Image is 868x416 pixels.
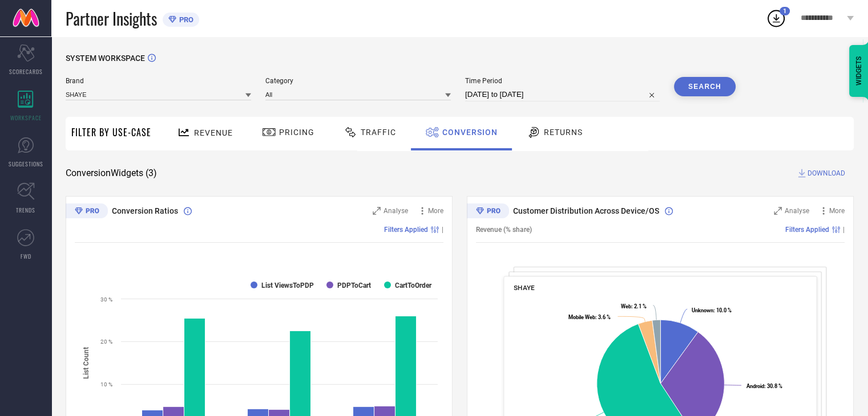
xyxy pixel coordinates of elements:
[100,338,112,345] text: 20 %
[442,128,498,137] span: Conversion
[544,128,583,137] span: Returns
[513,206,659,215] span: Customer Distribution Across Device/OS
[383,207,408,215] span: Analyse
[66,77,251,85] span: Brand
[9,160,43,168] span: SUGGESTIONS
[785,207,809,215] span: Analyse
[16,206,35,214] span: TRENDS
[621,303,631,309] tspan: Web
[100,296,112,303] text: 30 %
[279,128,314,137] span: Pricing
[843,226,845,234] span: |
[373,207,381,215] svg: Zoom
[337,282,371,289] text: PDPToCart
[194,128,233,137] span: Revenue
[674,77,736,96] button: Search
[476,226,532,234] span: Revenue (% share)
[785,226,829,234] span: Filters Applied
[514,284,535,292] span: SHAYE
[71,125,151,139] span: Filter By Use-Case
[428,207,443,215] span: More
[66,7,157,30] span: Partner Insights
[766,8,786,28] div: Open download list
[112,206,178,215] span: Conversion Ratios
[746,383,764,389] tspan: Android
[783,7,786,15] span: 1
[66,54,145,63] span: SYSTEM WORKSPACE
[808,168,845,179] span: DOWNLOAD
[82,346,90,378] tspan: List Count
[829,207,845,215] span: More
[66,203,108,221] div: Premium
[774,207,782,215] svg: Zoom
[100,381,112,388] text: 10 %
[467,203,509,221] div: Premium
[395,282,432,289] text: CartToOrder
[442,226,443,234] span: |
[568,314,611,320] text: : 3.6 %
[9,67,43,76] span: SCORECARDS
[10,113,42,122] span: WORKSPACE
[265,77,451,85] span: Category
[692,307,732,313] text: : 10.0 %
[384,226,428,234] span: Filters Applied
[465,77,660,85] span: Time Period
[21,252,31,260] span: FWD
[621,303,647,309] text: : 2.1 %
[746,383,782,389] text: : 30.8 %
[261,282,314,289] text: List ViewsToPDP
[465,88,660,101] input: Select time period
[568,314,595,320] tspan: Mobile Web
[361,128,396,137] span: Traffic
[692,307,713,313] tspan: Unknown
[66,168,157,179] span: Conversion Widgets ( 3 )
[176,15,193,24] span: PRO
